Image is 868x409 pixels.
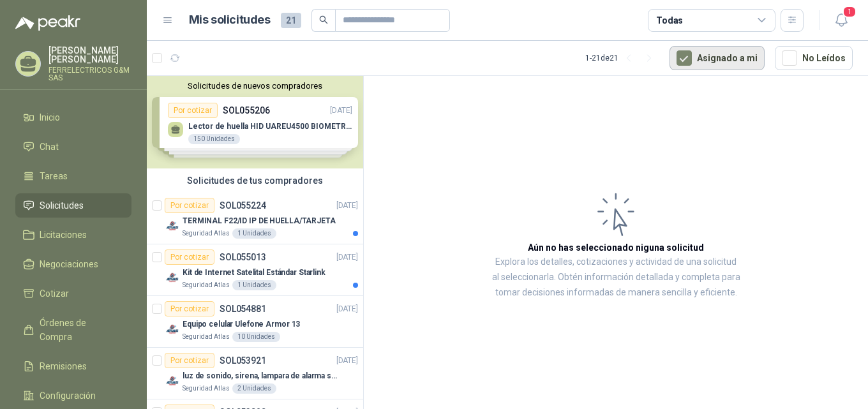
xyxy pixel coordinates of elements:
[165,270,180,285] img: Company Logo
[656,13,683,27] div: Todas
[775,46,853,70] button: No Leídos
[189,11,271,29] h1: Mis solicitudes
[220,356,266,365] p: SOL053921
[585,48,659,68] div: 1 - 21 de 21
[842,6,857,18] span: 1
[165,249,214,265] div: Por cotizar
[670,46,765,70] button: Asignado a mi
[232,383,276,394] div: 2 Unidades
[183,280,230,290] p: Seguridad Atlas
[830,9,853,32] button: 1
[147,76,363,168] div: Solicitudes de nuevos compradoresPor cotizarSOL055206[DATE] Lector de huella HID UAREU4500 BIOMET...
[232,332,280,342] div: 10 Unidades
[183,332,230,342] p: Seguridad Atlas
[147,348,363,399] a: Por cotizarSOL053921[DATE] Company Logoluz de sonido, sirena, lampara de alarma solarSeguridad At...
[183,370,341,382] p: luz de sonido, sirena, lampara de alarma solar
[40,257,98,271] span: Negociaciones
[147,193,363,244] a: Por cotizarSOL055224[DATE] Company LogoTERMINAL F22/ID IP DE HUELLA/TARJETASeguridad Atlas1 Unidades
[15,105,131,130] a: Inicio
[220,201,266,210] p: SOL055224
[15,281,131,306] a: Cotizar
[336,251,358,264] p: [DATE]
[165,373,180,389] img: Company Logo
[49,46,131,64] p: [PERSON_NAME] [PERSON_NAME]
[147,168,363,193] div: Solicitudes de tus compradores
[220,304,266,313] p: SOL054881
[165,301,214,316] div: Por cotizar
[40,228,87,242] span: Licitaciones
[165,353,214,368] div: Por cotizar
[49,66,131,82] p: FERRELECTRICOS G&M SAS
[40,110,60,124] span: Inicio
[15,354,131,378] a: Remisiones
[183,267,325,279] p: Kit de Internet Satelital Estándar Starlink
[528,241,704,255] h3: Aún no has seleccionado niguna solicitud
[147,296,363,348] a: Por cotizarSOL054881[DATE] Company LogoEquipo celular Ulefone Armor 13Seguridad Atlas10 Unidades
[220,253,266,262] p: SOL055013
[183,215,336,227] p: TERMINAL F22/ID IP DE HUELLA/TARJETA
[15,164,131,188] a: Tareas
[40,389,96,403] span: Configuración
[336,303,358,315] p: [DATE]
[40,140,59,154] span: Chat
[336,200,358,212] p: [DATE]
[183,228,230,239] p: Seguridad Atlas
[281,13,301,28] span: 21
[40,169,68,183] span: Tareas
[15,383,131,408] a: Configuración
[183,318,300,331] p: Equipo celular Ulefone Armor 13
[40,198,84,212] span: Solicitudes
[15,223,131,247] a: Licitaciones
[40,286,69,301] span: Cotizar
[491,255,740,301] p: Explora los detalles, cotizaciones y actividad de una solicitud al seleccionarla. Obtén informaci...
[232,228,276,239] div: 1 Unidades
[165,322,180,337] img: Company Logo
[40,316,119,344] span: Órdenes de Compra
[152,81,358,91] button: Solicitudes de nuevos compradores
[319,15,328,24] span: search
[183,383,230,394] p: Seguridad Atlas
[165,218,180,234] img: Company Logo
[232,280,276,290] div: 1 Unidades
[15,135,131,159] a: Chat
[15,15,80,31] img: Logo peakr
[15,311,131,349] a: Órdenes de Compra
[147,244,363,296] a: Por cotizarSOL055013[DATE] Company LogoKit de Internet Satelital Estándar StarlinkSeguridad Atlas...
[165,198,214,213] div: Por cotizar
[15,252,131,276] a: Negociaciones
[15,193,131,218] a: Solicitudes
[336,355,358,367] p: [DATE]
[40,359,87,373] span: Remisiones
